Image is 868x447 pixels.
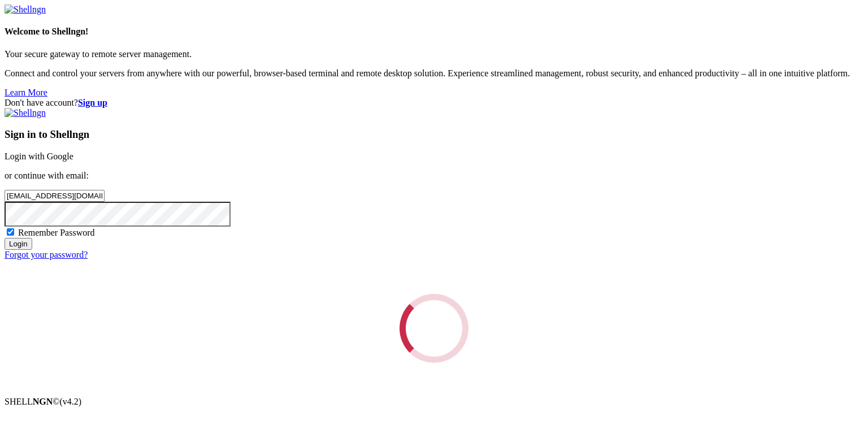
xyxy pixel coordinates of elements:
img: Shellngn [5,5,46,15]
input: Remember Password [7,228,14,236]
span: SHELL © [5,397,81,406]
a: Login with Google [5,151,73,161]
input: Login [5,238,32,250]
img: Shellngn [5,108,46,118]
div: Don't have account? [5,98,863,108]
h3: Sign in to Shellngn [5,128,863,141]
span: Remember Password [18,228,95,237]
p: Connect and control your servers from anywhere with our powerful, browser-based terminal and remo... [5,68,863,79]
p: or continue with email: [5,171,863,181]
a: Forgot your password? [5,250,88,259]
a: Sign up [78,98,107,107]
p: Your secure gateway to remote server management. [5,49,863,59]
span: 4.2.0 [60,397,82,406]
input: Email address [5,190,105,202]
h4: Welcome to Shellngn! [5,27,863,37]
a: Learn More [5,88,47,97]
b: NGN [33,397,53,406]
div: Loading... [400,294,468,363]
